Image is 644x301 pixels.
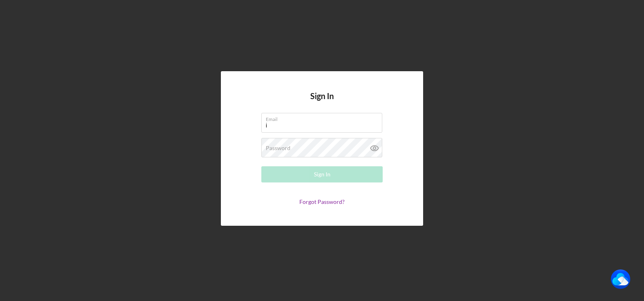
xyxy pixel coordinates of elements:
button: Sign In [261,166,383,182]
h4: Sign In [310,91,334,113]
a: Forgot Password? [299,198,345,205]
div: Sign In [314,166,330,182]
label: Email [266,113,382,122]
label: Password [266,145,290,151]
